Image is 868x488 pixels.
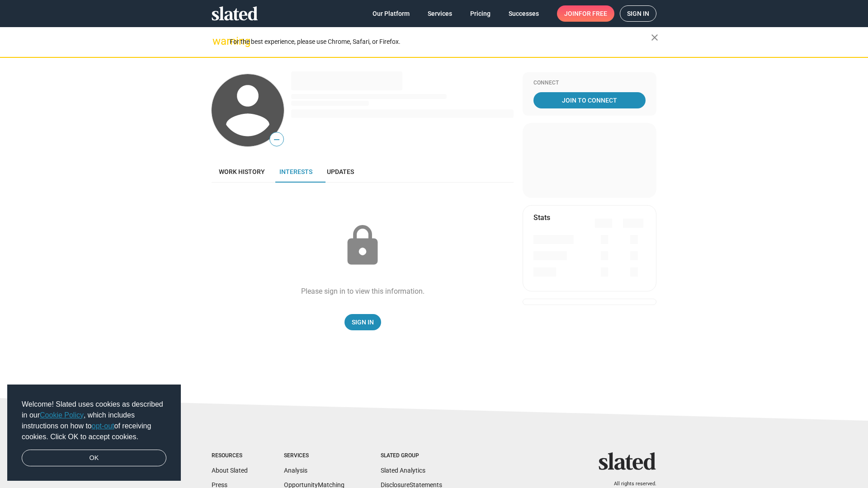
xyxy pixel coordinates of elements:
mat-icon: warning [212,36,223,47]
div: Resources [212,452,248,460]
a: dismiss cookie message [22,450,166,467]
span: Work history [219,168,265,175]
span: Join [564,5,607,22]
a: Joinfor free [557,5,614,22]
span: Join To Connect [535,92,644,108]
span: — [270,134,283,145]
span: Interests [279,168,312,175]
a: Sign in [620,5,656,22]
div: Services [284,452,344,460]
a: opt-out [92,422,114,430]
span: Updates [327,168,354,175]
a: Join To Connect [533,92,646,108]
a: Our Platform [365,5,417,22]
div: Slated Group [381,452,442,460]
div: cookieconsent [7,385,181,481]
span: Welcome! Slated uses cookies as described in our , which includes instructions on how to of recei... [22,399,166,442]
mat-icon: close [649,32,660,43]
span: Successes [509,5,539,22]
span: Pricing [470,5,491,22]
a: About Slated [212,467,248,474]
a: Cookie Policy [40,411,84,419]
a: Analysis [284,467,307,474]
div: For the best experience, please use Chrome, Safari, or Firefox. [230,36,651,48]
span: for free [579,5,607,22]
a: Slated Analytics [381,467,425,474]
a: Pricing [463,5,498,22]
a: Updates [320,161,361,183]
a: Interests [272,161,320,183]
span: Sign in [627,6,649,21]
a: Sign In [344,314,381,330]
mat-icon: lock [340,223,385,268]
div: Please sign in to view this information. [301,286,425,296]
mat-card-title: Stats [533,213,550,222]
a: Successes [501,5,546,22]
a: Work history [212,161,272,183]
span: Services [428,5,452,22]
div: Connect [533,80,646,87]
span: Sign In [352,314,374,330]
a: Services [420,5,459,22]
span: Our Platform [373,5,410,22]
